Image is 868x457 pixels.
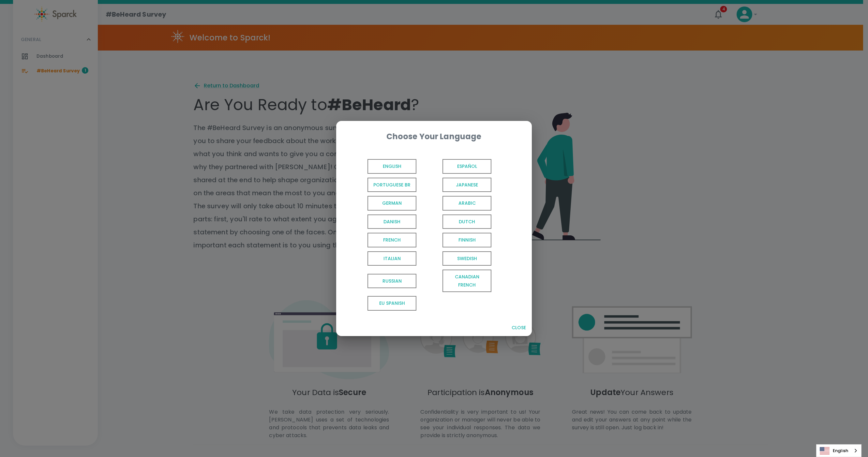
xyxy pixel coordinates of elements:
button: Close [508,322,529,334]
span: Canadian French [442,270,491,292]
button: German [344,194,419,213]
span: German [367,196,416,211]
span: French [367,233,416,247]
button: French [344,231,419,249]
aside: Language selected: English [816,444,861,457]
button: Italian [344,249,419,268]
button: English [344,157,419,176]
button: Canadian French [419,268,494,294]
span: Japanese [442,178,491,192]
span: Dutch [442,214,491,229]
span: Finnish [442,233,491,247]
button: Danish [344,213,419,231]
button: Portuguese BR [344,176,419,194]
button: Japanese [419,176,494,194]
a: English [816,445,861,457]
span: Arabic [442,196,491,211]
span: Español [442,159,491,174]
div: Choose Your Language [347,131,521,142]
button: Finnish [419,231,494,249]
span: Danish [367,214,416,229]
button: EU Spanish [344,294,419,313]
span: Portuguese BR [367,178,416,192]
span: Italian [367,251,416,266]
div: Language [816,444,861,457]
button: Swedish [419,249,494,268]
button: Russian [344,268,419,294]
span: Swedish [442,251,491,266]
span: EU Spanish [367,296,416,311]
button: Dutch [419,213,494,231]
span: English [367,159,416,174]
span: Russian [367,274,416,288]
button: Español [419,157,494,176]
button: Arabic [419,194,494,213]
